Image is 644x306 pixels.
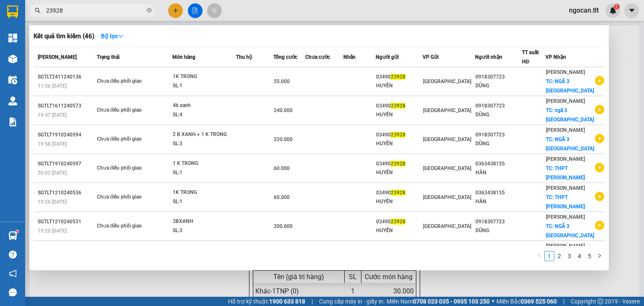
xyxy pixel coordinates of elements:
[38,199,67,205] span: 19:26 [DATE]
[101,33,124,39] strong: Bộ lọc
[391,219,405,225] span: 23928
[376,217,422,226] div: 03490
[274,165,290,171] span: 60.000
[391,161,405,167] span: 23928
[38,131,94,139] div: SGTLT1910240594
[97,222,160,231] div: Chưa điều phối giao
[522,50,539,65] span: TT xuất HĐ
[545,54,566,60] span: VP Nhận
[118,33,124,39] span: down
[574,251,584,261] li: 4
[584,251,595,261] li: 5
[172,54,195,60] span: Món hàng
[595,192,604,201] span: plus-circle
[546,98,585,104] span: [PERSON_NAME]
[8,76,17,84] img: warehouse-icon
[7,5,18,18] img: logo-vxr
[376,54,399,60] span: Người gửi
[9,251,17,259] span: question-circle
[39,40,153,55] text: CGTLT1310250024
[97,164,160,173] div: Chưa điều phối giao
[475,73,521,81] div: 0918307723
[475,168,521,177] div: HÂN
[391,132,405,138] span: 23928
[546,223,594,238] span: TC: NGÃ 3 [GEOGRAPHIC_DATA]
[475,139,521,148] div: DŨNG
[97,135,160,144] div: Chưa điều phối giao
[173,159,236,168] div: 1 K TRONG
[546,156,585,162] span: [PERSON_NAME]
[546,194,585,209] span: TC: THPT [PERSON_NAME]
[376,139,422,148] div: HUYỀN
[534,251,544,261] li: Previous Page
[38,73,94,81] div: SGTLT2411240136
[595,105,604,114] span: plus-circle
[475,160,521,168] div: 0363438155
[35,8,41,13] span: search
[376,160,422,168] div: 03490
[305,54,330,60] span: Chưa cước
[38,188,94,197] div: SGTLT1210240536
[565,251,574,261] a: 3
[173,197,236,207] div: SL: 1
[97,77,160,86] div: Chưa điều phối giao
[595,221,604,230] span: plus-circle
[38,102,94,110] div: SGTLT1611240573
[423,194,471,200] span: [GEOGRAPHIC_DATA]
[423,136,471,142] span: [GEOGRAPHIC_DATA]
[173,226,236,235] div: SL: 3
[595,251,605,261] button: right
[575,251,584,261] a: 4
[147,7,152,15] span: close-circle
[343,54,356,60] span: Nhãn
[391,103,405,109] span: 23928
[423,54,439,60] span: VP Gửi
[391,190,405,196] span: 23928
[8,55,17,63] img: warehouse-icon
[9,288,17,296] span: message
[38,83,67,89] span: 11:56 [DATE]
[475,54,502,60] span: Người nhận
[173,188,236,197] div: 1K TRONG
[38,160,94,168] div: SGTLT1910240597
[46,6,145,15] input: Tìm tên, số ĐT hoặc mã đơn
[38,112,67,118] span: 19:47 [DATE]
[273,54,297,60] span: Tổng cước
[38,228,67,234] span: 19:20 [DATE]
[376,197,422,206] div: HUYỀN
[546,78,594,94] span: TC: NGÃ 3 [GEOGRAPHIC_DATA]
[423,223,471,229] span: [GEOGRAPHIC_DATA]
[38,54,77,60] span: [PERSON_NAME]
[376,168,422,177] div: HUYỀN
[545,251,554,261] a: 1
[564,251,574,261] li: 3
[534,251,544,261] button: left
[537,253,542,258] span: left
[595,251,605,261] li: Next Page
[546,214,585,220] span: [PERSON_NAME]
[423,78,471,84] span: [GEOGRAPHIC_DATA]
[555,251,564,261] a: 2
[595,163,604,172] span: plus-circle
[8,34,17,42] img: dashboard-icon
[274,194,290,200] span: 60.000
[173,81,236,91] div: SL: 1
[376,226,422,235] div: HUYỀN
[475,81,521,90] div: DŨNG
[8,97,17,105] img: warehouse-icon
[173,139,236,149] div: SL: 3
[173,168,236,178] div: SL: 1
[391,74,405,80] span: 23928
[376,73,422,81] div: 03490
[376,131,422,139] div: 03490
[173,72,236,81] div: 1K TRONG
[475,102,521,110] div: 0918307723
[546,69,585,75] span: [PERSON_NAME]
[236,54,252,60] span: Thu hộ
[376,81,422,90] div: HUYỀN
[5,60,187,82] div: Chợ Gạo
[376,102,422,110] div: 03490
[546,185,585,191] span: [PERSON_NAME]
[585,251,594,261] a: 5
[9,269,17,277] span: notification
